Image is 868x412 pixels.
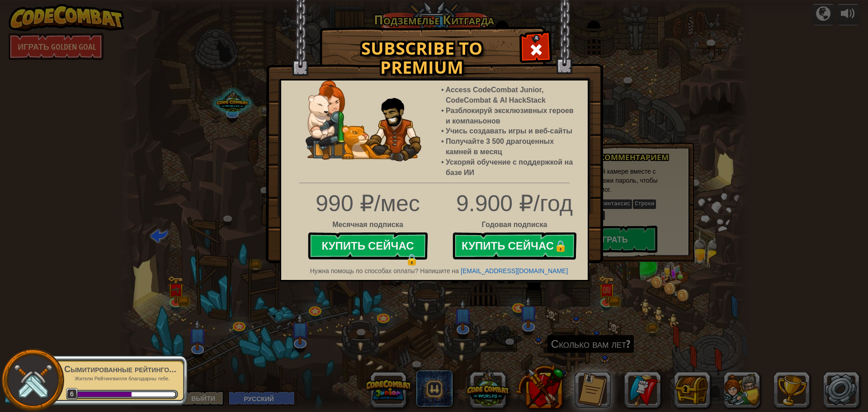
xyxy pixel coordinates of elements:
h1: Subscribe to Premium [329,39,514,77]
li: Получайте 3 500 драгоценных камней в месяц [446,137,579,157]
span: Нужна помощь по способах оплаты? Напишите на [310,267,459,275]
li: Учись создавать игры и веб-сайты [446,126,579,137]
div: Месячная подписка [308,220,428,230]
button: Купить сейчас🔒 [453,232,576,260]
img: anya-and-nando-pet.webp [306,81,421,161]
a: [EMAIL_ADDRESS][DOMAIN_NAME] [461,267,568,275]
div: Годовая подписка [274,220,594,230]
img: swords.png [12,360,53,401]
button: Купить сейчас🔒 [308,232,428,260]
li: Ускоряй обучение с поддержкой на базе ИИ [446,157,579,178]
li: Разблокируй эксклюзивных героев и компаньонов [446,106,579,127]
div: 9.900 ₽/год [274,188,594,220]
li: Access CodeCombat Junior, CodeCombat & AI HackStack [446,85,579,106]
div: 990 ₽/мес [308,188,428,220]
span: 6 [66,388,78,400]
div: Сымитированные рейтинговые игры [64,363,178,375]
p: Жители Рейтингвилля благодарны тебе. [64,375,178,382]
